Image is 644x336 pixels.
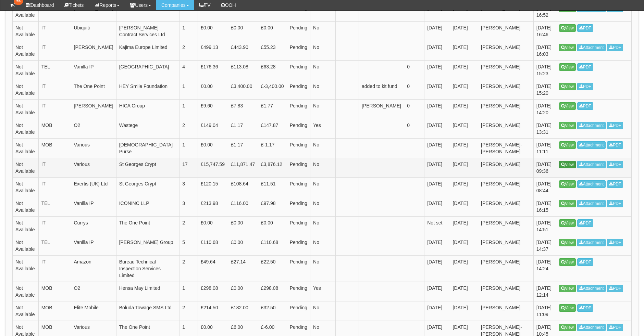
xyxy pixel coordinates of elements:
[533,22,556,41] td: [DATE] 16:46
[13,22,39,41] td: Not Available
[179,80,198,100] td: 1
[607,324,623,331] a: PDF
[71,100,116,119] td: [PERSON_NAME]
[38,217,71,236] td: IT
[258,41,287,61] td: £55.23
[13,178,39,197] td: Not Available
[450,178,478,197] td: [DATE]
[287,139,310,158] td: Pending
[533,256,556,282] td: [DATE] 14:24
[310,22,336,41] td: No
[533,197,556,217] td: [DATE] 16:15
[179,197,198,217] td: 3
[478,119,534,139] td: [PERSON_NAME]
[404,61,424,80] td: 0
[13,301,39,321] td: Not Available
[607,239,623,246] a: PDF
[533,236,556,256] td: [DATE] 14:37
[287,178,310,197] td: Pending
[258,100,287,119] td: £1.77
[287,256,310,282] td: Pending
[198,2,228,22] td: £40.45
[577,122,606,129] a: Attachment
[116,119,179,139] td: Wastege
[198,22,228,41] td: £0.00
[424,41,450,61] td: [DATE]
[559,141,576,149] a: View
[607,180,623,188] a: PDF
[450,236,478,256] td: [DATE]
[559,219,576,227] a: View
[559,304,576,312] a: View
[533,178,556,197] td: [DATE] 08:44
[607,200,623,207] a: PDF
[38,301,71,321] td: MOB
[478,22,534,41] td: [PERSON_NAME]
[198,178,228,197] td: £120.15
[198,197,228,217] td: £213.98
[577,161,606,168] a: Attachment
[424,80,450,100] td: [DATE]
[179,139,198,158] td: 1
[38,100,71,119] td: IT
[287,158,310,178] td: Pending
[559,285,576,292] a: View
[38,256,71,282] td: IT
[38,178,71,197] td: IT
[228,2,258,22] td: £33.00
[533,282,556,301] td: [DATE] 12:14
[478,256,534,282] td: [PERSON_NAME]
[71,256,116,282] td: Amazon
[116,139,179,158] td: [DEMOGRAPHIC_DATA] Purse
[478,100,534,119] td: [PERSON_NAME]
[38,22,71,41] td: IT
[287,41,310,61] td: Pending
[478,61,534,80] td: [PERSON_NAME]
[13,139,39,158] td: Not Available
[13,2,39,22] td: Not Available
[179,41,198,61] td: 2
[198,236,228,256] td: £110.68
[228,178,258,197] td: £108.64
[424,197,450,217] td: [DATE]
[559,180,576,188] a: View
[607,44,623,51] a: PDF
[258,282,287,301] td: £298.08
[258,139,287,158] td: £-1.17
[287,119,310,139] td: Pending
[310,236,336,256] td: No
[310,178,336,197] td: No
[287,80,310,100] td: Pending
[38,282,71,301] td: MOB
[533,2,556,22] td: [DATE] 16:52
[607,161,623,168] a: PDF
[577,219,593,227] a: PDF
[450,139,478,158] td: [DATE]
[258,301,287,321] td: £32.50
[424,256,450,282] td: [DATE]
[258,22,287,41] td: £0.00
[577,258,593,266] a: PDF
[198,301,228,321] td: £214.50
[577,141,606,149] a: Attachment
[424,22,450,41] td: [DATE]
[13,100,39,119] td: Not Available
[228,217,258,236] td: £0.00
[228,119,258,139] td: £1.17
[258,61,287,80] td: £63.28
[577,63,593,71] a: PDF
[258,236,287,256] td: £110.68
[450,2,478,22] td: [DATE]
[198,80,228,100] td: £0.00
[478,236,534,256] td: [PERSON_NAME]
[404,119,424,139] td: 0
[450,22,478,41] td: [DATE]
[310,301,336,321] td: No
[310,2,336,22] td: No
[559,122,576,129] a: View
[577,83,593,90] a: PDF
[38,80,71,100] td: IT
[310,282,336,301] td: Yes
[38,158,71,178] td: IT
[13,217,39,236] td: Not Available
